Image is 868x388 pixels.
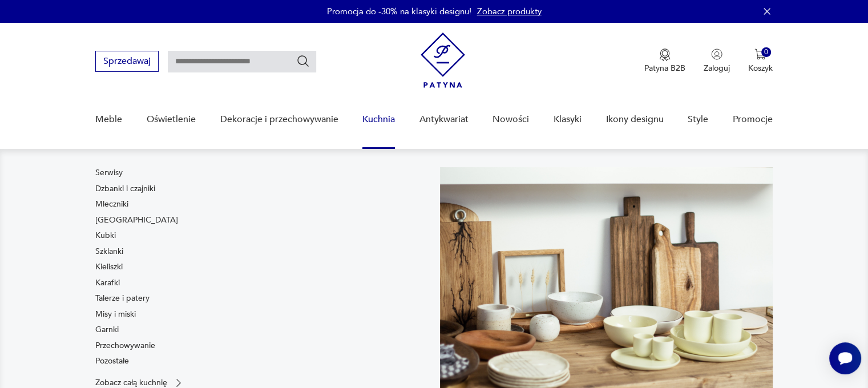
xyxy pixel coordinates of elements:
button: 0Koszyk [748,48,773,74]
a: [GEOGRAPHIC_DATA] [95,215,178,226]
img: Ikona koszyka [754,48,766,60]
a: Klasyki [554,98,582,142]
a: Mleczniki [95,199,128,210]
button: Zaloguj [704,48,730,74]
a: Style [688,98,708,142]
img: Ikonka użytkownika [711,48,722,60]
a: Misy i miski [95,309,136,320]
a: Talerze i patery [95,293,150,304]
a: Przechowywanie [95,340,155,351]
a: Szklanki [95,246,123,257]
a: Kuchnia [362,98,395,142]
a: Kubki [95,230,116,241]
a: Garnki [95,324,119,336]
p: Patyna B2B [644,63,685,74]
p: Promocja do -30% na klasyki designu! [327,6,471,17]
a: Dekoracje i przechowywanie [220,98,338,142]
img: Ikona medalu [659,48,671,61]
a: Ikony designu [605,98,663,142]
p: Zobacz całą kuchnię [95,379,167,386]
button: Patyna B2B [644,48,685,74]
p: Zaloguj [704,63,730,74]
a: Karafki [95,277,120,289]
button: Szukaj [296,54,310,68]
img: Patyna - sklep z meblami i dekoracjami vintage [421,33,465,88]
a: Promocje [733,98,773,142]
a: Ikona medaluPatyna B2B [644,48,685,74]
p: Koszyk [748,63,773,74]
a: Kieliszki [95,261,123,273]
button: Sprzedawaj [95,51,159,72]
a: Sprzedawaj [95,58,159,66]
a: Nowości [492,98,529,142]
div: 0 [761,47,771,57]
a: Oświetlenie [147,98,196,142]
a: Serwisy [95,167,123,179]
a: Pozostałe [95,355,129,367]
iframe: Smartsupp widget button [829,342,861,374]
a: Antykwariat [419,98,469,142]
a: Meble [95,98,122,142]
a: Dzbanki i czajniki [95,183,155,195]
a: Zobacz produkty [477,6,542,17]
